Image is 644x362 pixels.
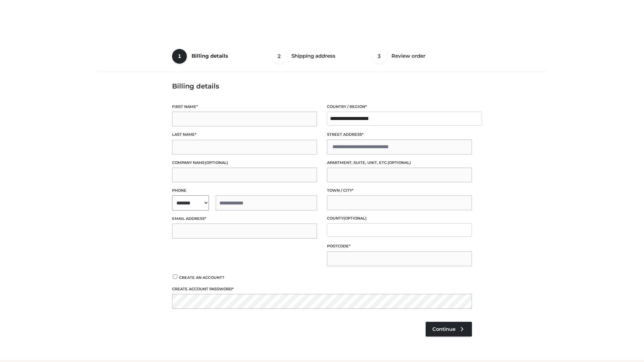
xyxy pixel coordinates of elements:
a: Continue [426,322,472,337]
label: First name [172,104,317,110]
span: 2 [272,49,287,64]
span: Review order [391,53,425,59]
label: County [327,215,472,222]
span: Shipping address [291,53,335,59]
h3: Billing details [172,82,472,90]
span: 3 [372,49,387,64]
label: Country / Region [327,104,472,110]
label: Phone [172,187,317,194]
label: Town / City [327,187,472,194]
label: Company name [172,160,317,166]
span: Continue [432,326,455,332]
label: Last name [172,131,317,138]
label: Email address [172,216,317,222]
label: Create account password [172,286,472,292]
label: Street address [327,131,472,138]
span: 1 [172,49,187,64]
span: Create an account? [179,275,224,280]
span: Billing details [192,53,228,59]
span: (optional) [388,160,411,165]
span: (optional) [205,160,228,165]
input: Create an account? [172,275,178,279]
label: Postcode [327,243,472,249]
span: (optional) [343,216,367,221]
label: Apartment, suite, unit, etc. [327,160,472,166]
